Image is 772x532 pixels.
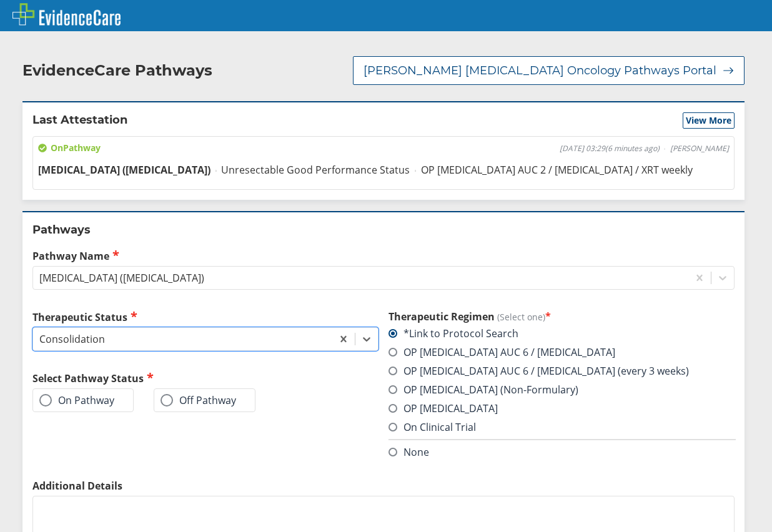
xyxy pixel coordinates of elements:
span: OP [MEDICAL_DATA] AUC 2 / [MEDICAL_DATA] / XRT weekly [421,163,693,177]
span: Unresectable Good Performance Status [221,163,410,177]
h2: Last Attestation [32,112,127,129]
label: OP [MEDICAL_DATA] AUC 6 / [MEDICAL_DATA] (every 3 weeks) [388,364,689,378]
button: View More [683,112,735,129]
h3: Therapeutic Regimen [388,310,735,323]
span: [DATE] 03:29 ( 6 minutes ago ) [560,144,660,154]
label: *Link to Protocol Search [388,327,518,340]
label: On Pathway [39,394,114,406]
button: [PERSON_NAME] [MEDICAL_DATA] Oncology Pathways Portal [353,56,745,85]
label: Pathway Name [32,249,735,263]
div: [MEDICAL_DATA] ([MEDICAL_DATA]) [39,271,204,285]
span: On Pathway [38,142,101,154]
label: OP [MEDICAL_DATA] (Non-Formulary) [388,383,578,397]
label: OP [MEDICAL_DATA] AUC 6 / [MEDICAL_DATA] [388,345,615,359]
label: Off Pathway [161,394,236,406]
span: [PERSON_NAME] [MEDICAL_DATA] Oncology Pathways Portal [364,63,716,78]
span: [MEDICAL_DATA] ([MEDICAL_DATA]) [38,163,210,177]
img: EvidenceCare [12,3,121,26]
h2: Pathways [32,222,735,237]
span: [PERSON_NAME] [670,144,729,154]
label: Therapeutic Status [32,310,379,324]
div: Consolidation [39,332,105,346]
label: OP [MEDICAL_DATA] [388,401,498,415]
label: On Clinical Trial [388,420,476,434]
h2: EvidenceCare Pathways [22,61,212,80]
span: (Select one) [497,311,545,323]
label: Additional Details [32,479,735,493]
label: None [388,445,429,459]
h2: Select Pathway Status [32,371,379,385]
span: View More [686,114,731,127]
